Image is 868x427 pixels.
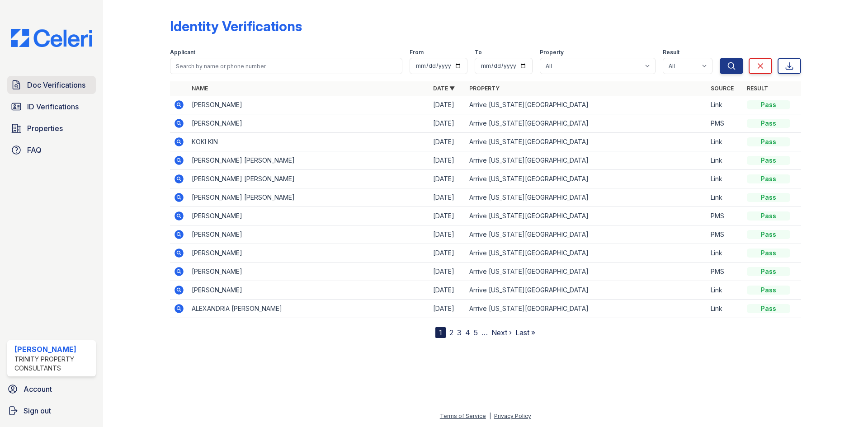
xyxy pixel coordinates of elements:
[188,207,429,225] td: [PERSON_NAME]
[429,170,466,188] td: [DATE]
[188,225,429,244] td: [PERSON_NAME]
[466,170,707,188] td: Arrive [US_STATE][GEOGRAPHIC_DATA]
[747,267,790,276] div: Pass
[466,96,707,114] td: Arrive [US_STATE][GEOGRAPHIC_DATA]
[466,133,707,151] td: Arrive [US_STATE][GEOGRAPHIC_DATA]
[474,328,478,337] a: 5
[707,207,743,225] td: PMS
[188,281,429,300] td: [PERSON_NAME]
[707,225,743,244] td: PMS
[466,188,707,207] td: Arrive [US_STATE][GEOGRAPHIC_DATA]
[188,151,429,170] td: [PERSON_NAME] [PERSON_NAME]
[449,328,453,337] a: 2
[707,300,743,318] td: Link
[494,413,531,419] a: Privacy Policy
[747,286,790,295] div: Pass
[429,133,466,151] td: [DATE]
[188,170,429,188] td: [PERSON_NAME] [PERSON_NAME]
[27,101,79,112] span: ID Verifications
[27,145,42,155] span: FAQ
[429,263,466,281] td: [DATE]
[475,49,482,56] label: To
[466,300,707,318] td: Arrive [US_STATE][GEOGRAPHIC_DATA]
[170,18,302,34] div: Identity Verifications
[188,188,429,207] td: [PERSON_NAME] [PERSON_NAME]
[747,249,790,258] div: Pass
[457,328,462,337] a: 3
[466,244,707,263] td: Arrive [US_STATE][GEOGRAPHIC_DATA]
[170,49,195,56] label: Applicant
[707,263,743,281] td: PMS
[707,151,743,170] td: Link
[410,49,424,56] label: From
[466,263,707,281] td: Arrive [US_STATE][GEOGRAPHIC_DATA]
[747,174,790,183] div: Pass
[707,170,743,188] td: Link
[7,141,96,159] a: FAQ
[7,119,96,137] a: Properties
[707,96,743,114] td: Link
[491,328,512,337] a: Next ›
[747,211,790,221] div: Pass
[4,402,99,420] a: Sign out
[24,384,52,394] span: Account
[747,137,790,146] div: Pass
[747,85,768,92] a: Result
[429,114,466,133] td: [DATE]
[429,225,466,244] td: [DATE]
[7,76,96,94] a: Doc Verifications
[188,263,429,281] td: [PERSON_NAME]
[188,96,429,114] td: [PERSON_NAME]
[429,188,466,207] td: [DATE]
[707,281,743,300] td: Link
[14,344,92,355] div: [PERSON_NAME]
[747,100,790,109] div: Pass
[466,281,707,300] td: Arrive [US_STATE][GEOGRAPHIC_DATA]
[540,49,564,56] label: Property
[429,244,466,263] td: [DATE]
[747,304,790,313] div: Pass
[466,114,707,133] td: Arrive [US_STATE][GEOGRAPHIC_DATA]
[707,188,743,207] td: Link
[747,193,790,202] div: Pass
[14,355,92,373] div: Trinity Property Consultants
[466,151,707,170] td: Arrive [US_STATE][GEOGRAPHIC_DATA]
[188,244,429,263] td: [PERSON_NAME]
[188,133,429,151] td: KOKI KIN
[489,413,491,419] div: |
[747,230,790,239] div: Pass
[747,119,790,128] div: Pass
[170,58,402,74] input: Search by name or phone number
[4,29,99,47] img: CE_Logo_Blue-a8612792a0a2168367f1c8372b55b34899dd931a85d93a1a3d3e32e68fde9ad4.png
[7,98,96,116] a: ID Verifications
[429,300,466,318] td: [DATE]
[429,207,466,225] td: [DATE]
[435,327,446,338] div: 1
[4,380,99,398] a: Account
[515,328,535,337] a: Last »
[469,85,500,92] a: Property
[188,300,429,318] td: ALEXANDRIA [PERSON_NAME]
[707,114,743,133] td: PMS
[429,96,466,114] td: [DATE]
[429,281,466,300] td: [DATE]
[27,123,63,134] span: Properties
[433,85,455,92] a: Date ▼
[440,413,486,419] a: Terms of Service
[466,207,707,225] td: Arrive [US_STATE][GEOGRAPHIC_DATA]
[466,225,707,244] td: Arrive [US_STATE][GEOGRAPHIC_DATA]
[707,133,743,151] td: Link
[707,244,743,263] td: Link
[481,327,488,338] span: …
[663,49,679,56] label: Result
[465,328,470,337] a: 4
[27,80,85,90] span: Doc Verifications
[188,114,429,133] td: [PERSON_NAME]
[192,85,208,92] a: Name
[429,151,466,170] td: [DATE]
[711,85,734,92] a: Source
[24,405,51,416] span: Sign out
[747,156,790,165] div: Pass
